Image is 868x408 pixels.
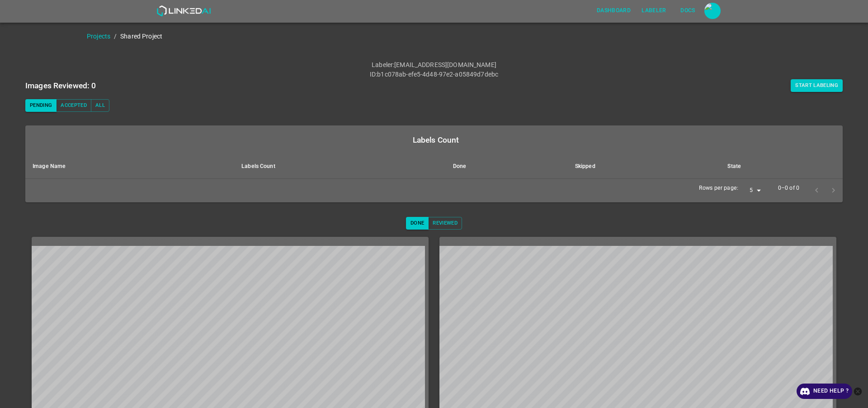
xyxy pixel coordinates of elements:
th: Skipped [568,154,721,179]
div: Labels Count [33,134,839,146]
a: Need Help ? [797,384,852,399]
img: Cristian Camilo Rojas Mariño [704,3,721,19]
button: All [91,99,109,112]
p: Shared Project [120,32,162,41]
th: Image Name [25,154,234,179]
p: Rows per page: [699,184,738,192]
a: Projects [87,33,110,40]
p: [EMAIL_ADDRESS][DOMAIN_NAME] [394,60,496,70]
th: State [720,154,843,179]
p: 0–0 of 0 [778,184,799,192]
button: Accepted [56,99,91,112]
a: Labeler [636,1,671,20]
li: / [114,32,117,41]
nav: breadcrumb [87,32,868,41]
p: Labeler : [372,60,394,70]
a: Dashboard [591,1,636,20]
button: Done [406,217,429,230]
button: Start Labeling [791,79,843,92]
h6: Images Reviewed: 0 [25,79,96,92]
p: b1c078ab-efe5-4d48-97e2-a05849d7debc [377,70,498,79]
th: Labels Count [234,154,446,179]
p: ID : [370,70,377,79]
button: Reviewed [428,217,462,230]
button: close-help [852,384,863,399]
button: Dashboard [593,3,634,18]
button: Pending [25,99,57,112]
a: Docs [672,1,704,20]
div: 5 [742,185,764,197]
button: Open settings [704,3,721,19]
img: LinkedAI [156,5,211,16]
th: Done [446,154,568,179]
button: Labeler [638,3,670,18]
button: Docs [674,3,703,18]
